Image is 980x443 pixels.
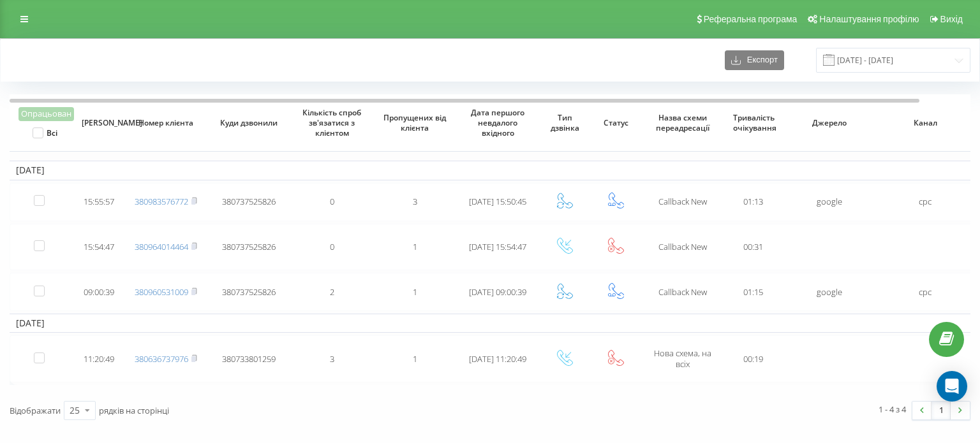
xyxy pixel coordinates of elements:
span: Кількість спроб зв'язатися з клієнтом [301,108,364,138]
span: Налаштування профілю [819,14,919,24]
span: 3 [330,353,334,365]
a: 380960531009 [135,286,188,298]
td: 00:31 [724,224,782,270]
a: 380964014464 [135,241,188,252]
span: Дата першого невдалого вхідного [466,108,530,138]
span: 380737525826 [222,241,276,252]
span: 0 [330,196,334,207]
span: Номер клієнта [135,118,198,128]
span: [DATE] 11:20:49 [469,353,526,365]
span: Статус [598,118,633,128]
span: [PERSON_NAME] [82,118,116,128]
label: Всі [33,127,57,138]
span: 1 [413,241,417,252]
span: 380737525826 [222,286,276,298]
span: [DATE] 09:00:39 [469,286,526,298]
span: 1 [413,353,417,365]
span: 380733801259 [222,353,276,365]
span: Вихід [940,14,963,24]
span: Відображати [10,405,61,416]
td: google [782,183,877,221]
span: [DATE] 15:54:47 [469,241,526,252]
td: 01:15 [724,273,782,311]
td: 01:13 [724,183,782,221]
div: 25 [70,404,80,417]
span: Куди дзвонили [218,118,281,128]
span: 1 [413,286,417,298]
span: 380737525826 [222,196,276,207]
span: Канал [888,118,963,128]
td: Сallback New [641,273,724,311]
td: Сallback New [641,224,724,270]
td: 00:19 [724,335,782,382]
td: cpc [877,273,973,311]
span: 3 [413,196,417,207]
span: Назва схеми переадресації [651,113,715,133]
td: 15:54:47 [73,224,124,270]
td: Сallback New [641,183,724,221]
span: Тривалість очікування [733,113,773,133]
td: google [782,273,877,311]
a: 380636737976 [135,353,188,365]
a: 380983576772 [135,196,188,207]
button: Експорт [725,50,784,70]
span: Реферальна програма [704,14,798,24]
span: 0 [330,241,334,252]
span: [DATE] 15:50:45 [469,196,526,207]
td: 09:00:39 [73,273,124,311]
div: 1 - 4 з 4 [879,403,906,416]
span: Джерело [792,118,867,128]
span: рядків на сторінці [99,405,169,416]
span: Пропущених від клієнта [383,113,447,133]
span: Експорт [741,55,778,65]
span: Тип дзвінка [547,113,582,133]
td: 15:55:57 [73,183,124,221]
span: 2 [330,286,334,298]
div: Open Intercom Messenger [937,371,967,402]
a: 1 [932,402,951,419]
td: Нова схема, на всіх [641,335,724,382]
td: cpc [877,183,973,221]
td: 11:20:49 [73,335,124,382]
